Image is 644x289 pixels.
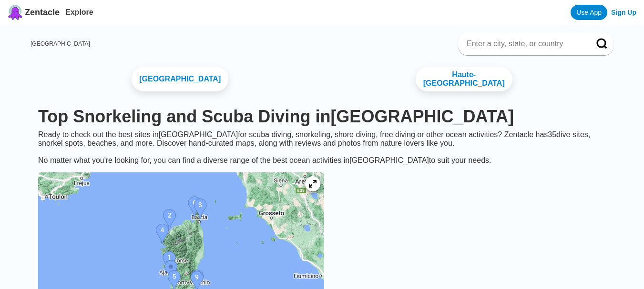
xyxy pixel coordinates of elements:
[65,8,93,16] a: Explore
[31,40,90,47] a: [GEOGRAPHIC_DATA]
[611,9,636,16] a: Sign Up
[466,39,583,49] input: Enter a city, state, or country
[416,67,512,91] a: Haute-[GEOGRAPHIC_DATA]
[8,5,60,20] a: Zentacle logoZentacle
[571,5,607,20] a: Use App
[38,107,606,127] h1: Top Snorkeling and Scuba Diving in [GEOGRAPHIC_DATA]
[8,5,23,20] img: Zentacle logo
[25,8,60,18] span: Zentacle
[132,67,228,91] a: [GEOGRAPHIC_DATA]
[31,130,613,165] div: Ready to check out the best sites in [GEOGRAPHIC_DATA] for scuba diving, snorkeling, shore diving...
